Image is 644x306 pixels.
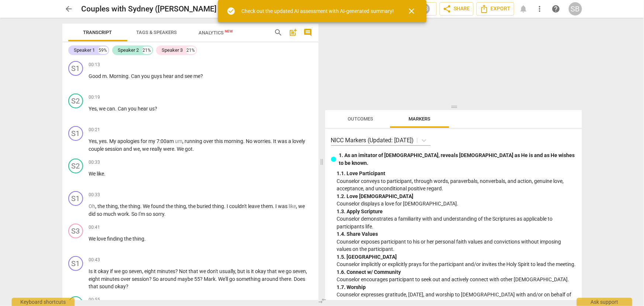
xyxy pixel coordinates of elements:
span: Filler word [89,203,96,209]
span: seven [293,268,306,274]
span: , [296,203,299,209]
span: ? [200,276,204,282]
div: Change speaker [68,191,83,206]
div: 59% [98,47,108,54]
span: . [175,146,177,152]
span: it [94,268,98,274]
span: . [141,203,143,209]
span: we [114,268,122,274]
span: we [200,268,207,274]
span: 00:33 [89,192,100,198]
span: much [104,211,118,217]
span: the [124,236,133,242]
div: Change speaker [68,256,83,271]
span: 55 [194,276,200,282]
span: them [261,203,273,209]
span: No [246,138,254,144]
span: hear [138,106,149,112]
span: Mark [204,276,216,282]
p: Counselor conveys to participant, through words, paraverbals, nonverbals, and action, genuine lov... [337,177,576,193]
span: usually [220,268,235,274]
span: okay [255,268,268,274]
span: the [189,203,197,209]
span: 00:41 [89,224,100,231]
div: Speaker 1 [74,47,95,54]
span: morning [224,138,244,144]
span: . [129,73,131,79]
span: over [204,138,215,144]
a: Help [550,2,563,16]
span: it [251,268,255,274]
span: check_circle [227,7,235,16]
span: thing [213,203,224,209]
span: the [166,203,175,209]
div: 1. 7. Worship [337,283,576,291]
span: thing [133,236,145,242]
span: see [185,73,194,79]
span: . [129,211,132,217]
span: apologies [118,138,141,144]
span: that [268,268,278,274]
div: Change speaker [68,126,83,141]
span: , [142,268,145,274]
span: . [116,106,118,112]
span: you [128,106,138,112]
div: Change speaker [68,61,83,76]
span: like [97,171,104,177]
div: 21% [186,47,196,54]
span: really [150,146,163,152]
span: my [149,138,157,144]
span: we [299,203,305,209]
span: don't [207,268,220,274]
span: arrow_back [65,4,73,13]
span: We'll [218,276,230,282]
span: okay [115,283,126,289]
div: 1. 5. [GEOGRAPHIC_DATA] [337,253,576,261]
span: this [215,138,224,144]
span: worries [254,138,271,144]
span: around [160,276,178,282]
span: Is [89,268,94,274]
p: Counselor exposes participant to his or her personal faith values and convictions without imposin... [337,238,576,253]
div: SB [569,2,582,16]
span: there [280,276,292,282]
span: we [142,146,150,152]
span: close [407,7,416,16]
span: work [118,211,129,217]
span: comment [304,28,313,37]
span: that [89,283,100,289]
span: is [247,268,251,274]
span: ? [176,268,179,274]
button: Search [273,27,285,38]
span: . [244,138,246,144]
span: So [132,211,139,217]
span: buried [197,203,213,209]
div: Check out the updated AI assessment with AI-generated summary! [241,7,394,15]
span: found [151,203,166,209]
span: I [227,203,230,209]
button: Export [476,2,514,16]
span: 00:13 [89,62,100,68]
div: Speaker 2 [118,47,139,54]
span: love [97,236,107,242]
span: us [149,106,155,112]
span: , [140,146,142,152]
span: . [273,203,276,209]
span: . [193,146,194,152]
span: thing [106,203,118,209]
button: Show/Hide comments [302,27,314,38]
span: . [216,276,218,282]
span: , [118,203,120,209]
span: eight [89,276,101,282]
span: was [278,138,289,144]
span: eight [145,268,157,274]
span: ? [126,283,129,289]
p: Counselor encourages participant to seek out and actively connect with other [DEMOGRAPHIC_DATA]. [337,276,576,283]
span: go [286,268,293,274]
span: was [278,203,289,209]
span: . [165,211,166,217]
span: so [97,211,104,217]
span: Does [294,276,306,282]
span: post_add [289,28,298,37]
span: 00:33 [89,159,100,166]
